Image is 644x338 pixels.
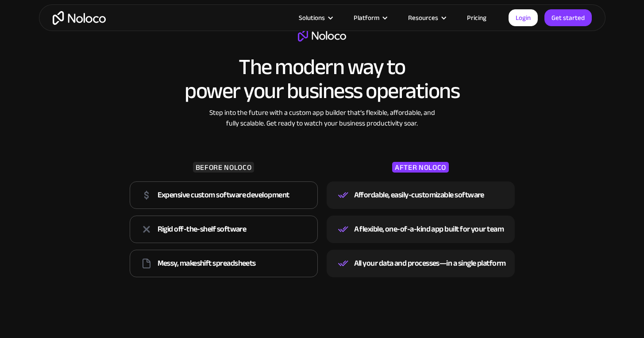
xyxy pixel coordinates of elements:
div: Expensive custom software development [158,189,289,202]
div: AFTER NOLOCO [392,162,449,173]
div: Step into the future with a custom app builder that’s flexible, affordable, and fully scalable. G... [205,107,440,129]
div: Resources [397,12,456,24]
a: Pricing [456,12,497,24]
div: BEFORE NOLOCO [193,162,255,173]
div: All your data and processes—in a single platform [354,257,506,270]
div: Affordable, easily-customizable software [354,189,484,202]
a: home [53,11,106,25]
div: Resources [408,12,438,24]
div: Rigid off-the-shelf software [158,223,247,236]
a: Login [509,9,538,26]
div: A flexible, one-of-a-kind app built for your team [354,223,504,236]
div: Messy, makeshift spreadsheets [158,257,256,270]
div: Platform [343,12,397,24]
a: Get started [544,9,592,26]
div: Platform [354,12,379,24]
div: Solutions [288,12,343,24]
h2: The modern way to power your business operations [185,55,459,103]
div: Solutions [299,12,325,24]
